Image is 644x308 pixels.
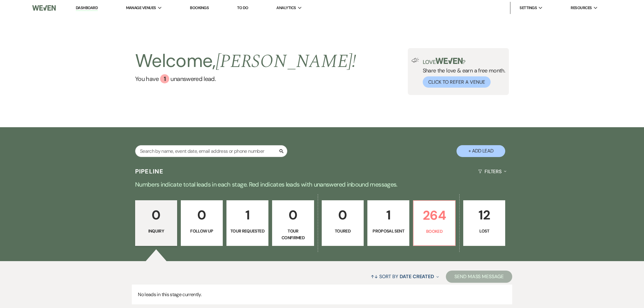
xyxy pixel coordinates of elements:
p: Love ? [423,58,506,65]
button: Click to Refer a Venue [423,76,491,88]
a: You have 1 unanswered lead. [135,74,356,83]
h2: Welcome, [135,48,356,74]
span: [PERSON_NAME] ! [216,47,356,75]
p: Toured [326,228,360,234]
button: Sort By Date Created [368,268,441,285]
p: Numbers indicate total leads in each stage. Red indicates leads with unanswered inbound messages. [103,180,541,189]
img: loud-speaker-illustration.svg [411,58,419,63]
p: Booked [417,228,451,235]
span: ↑↓ [371,273,378,280]
a: 1Tour Requested [226,200,268,246]
a: Bookings [190,5,209,10]
span: Manage Venues [126,5,156,11]
p: Follow Up [185,228,219,234]
button: Send Mass Message [446,271,512,283]
p: 0 [185,205,219,225]
a: 264Booked [413,200,456,246]
span: Settings [520,5,537,11]
p: 0 [139,205,173,225]
button: + Add Lead [457,145,505,157]
p: 264 [417,205,451,226]
p: 12 [467,205,501,225]
p: Lost [467,228,501,234]
a: 0Follow Up [181,200,223,246]
a: 0Tour Confirmed [272,200,314,246]
h3: Pipeline [135,167,164,176]
a: 1Proposal Sent [367,200,409,246]
p: Tour Confirmed [276,228,310,241]
p: 1 [230,205,264,225]
p: 0 [326,205,360,225]
div: Share the love & earn a free month. [419,58,506,88]
img: weven-logo-green.svg [436,58,463,64]
input: Search by name, event date, email address or phone number [135,145,287,157]
p: 1 [371,205,405,225]
p: 0 [276,205,310,225]
button: Filters [476,163,509,180]
span: Date Created [400,273,434,280]
p: Tour Requested [230,228,264,234]
a: 12Lost [463,200,505,246]
span: Resources [571,5,592,11]
a: Dashboard [76,5,98,11]
p: Proposal Sent [371,228,405,234]
a: To Do [237,5,248,10]
img: Weven Logo [32,2,56,14]
a: 0Toured [322,200,364,246]
a: 0Inquiry [135,200,177,246]
p: No leads in this stage currently. [132,285,512,305]
div: 1 [160,74,169,83]
span: Analytics [276,5,296,11]
p: Inquiry [139,228,173,234]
